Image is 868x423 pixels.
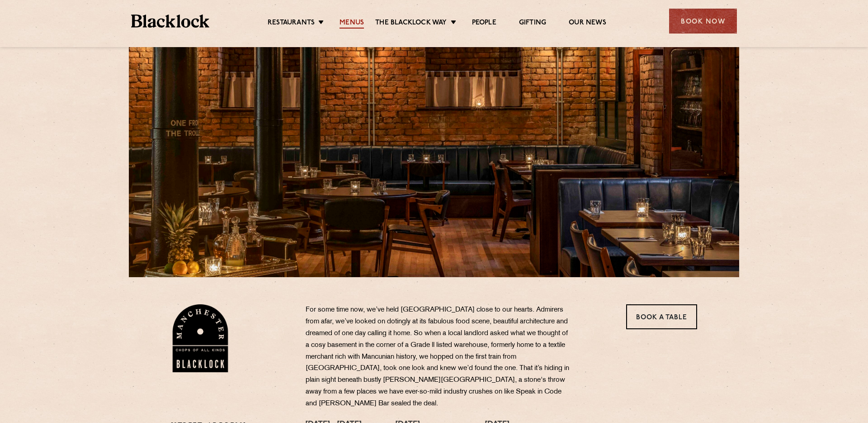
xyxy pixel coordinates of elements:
[131,14,209,28] img: BL_Textured_Logo-footer-cropped.svg
[268,19,315,29] a: Restaurants
[519,19,546,29] a: Gifting
[569,19,606,29] a: Our News
[669,9,737,34] div: Book Now
[340,19,364,29] a: Menus
[375,19,447,29] a: The Blacklock Way
[472,19,496,29] a: People
[306,304,572,410] p: For some time now, we’ve held [GEOGRAPHIC_DATA] close to our hearts. Admirers from afar, we’ve lo...
[171,304,230,372] img: BL_Manchester_Logo-bleed.png
[626,304,697,329] a: Book a Table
